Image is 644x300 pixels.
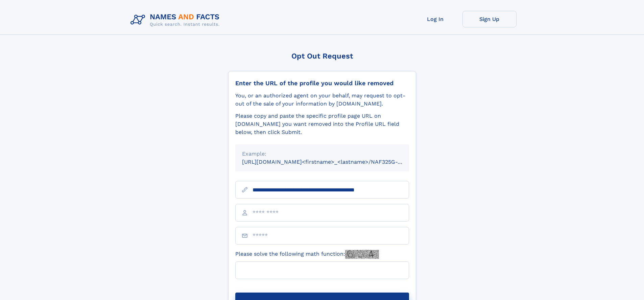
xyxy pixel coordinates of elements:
label: Please solve the following math function: [235,250,379,259]
a: Sign Up [462,11,517,27]
small: [URL][DOMAIN_NAME]<firstname>_<lastname>/NAF325G-xxxxxxxx [242,159,422,165]
a: Log In [408,11,462,27]
div: Enter the URL of the profile you would like removed [235,79,409,87]
div: Please copy and paste the specific profile page URL on [DOMAIN_NAME] you want removed into the Pr... [235,112,409,136]
div: Opt Out Request [228,52,416,60]
div: Example: [242,150,402,158]
img: Logo Names and Facts [128,11,225,29]
div: You, or an authorized agent on your behalf, may request to opt-out of the sale of your informatio... [235,92,409,108]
